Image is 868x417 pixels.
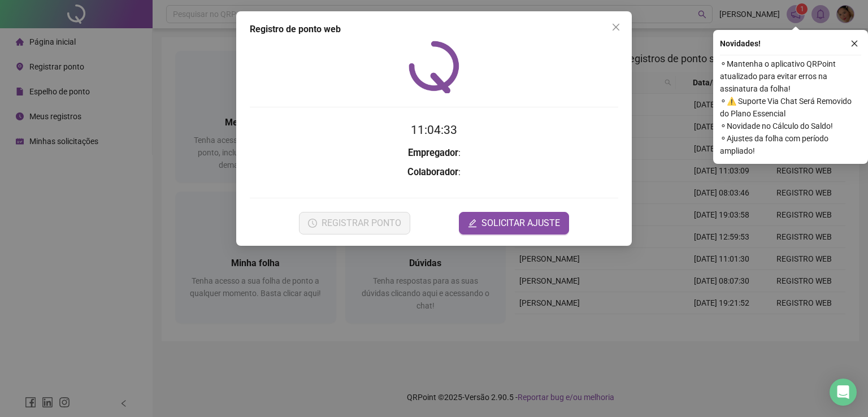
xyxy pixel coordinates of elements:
[459,212,569,234] button: editSOLICITAR AJUSTE
[411,123,457,137] time: 11:04:33
[481,216,560,230] span: SOLICITAR AJUSTE
[720,95,861,120] span: ⚬ ⚠️ Suporte Via Chat Será Removido do Plano Essencial
[720,58,861,95] span: ⚬ Mantenha o aplicativo QRPoint atualizado para evitar erros na assinatura da folha!
[409,41,459,93] img: QRPoint
[299,212,410,234] button: REGISTRAR PONTO
[250,146,618,160] h3: :
[250,165,618,180] h3: :
[250,23,618,36] div: Registro de ponto web
[720,132,861,157] span: ⚬ Ajustes da folha com período ampliado!
[408,147,458,158] strong: Empregador
[611,23,620,32] span: close
[720,120,861,132] span: ⚬ Novidade no Cálculo do Saldo!
[607,18,625,36] button: Close
[468,219,477,228] span: edit
[407,167,458,177] strong: Colaborador
[830,379,857,406] div: Open Intercom Messenger
[850,40,858,47] span: close
[720,37,761,50] span: Novidades !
